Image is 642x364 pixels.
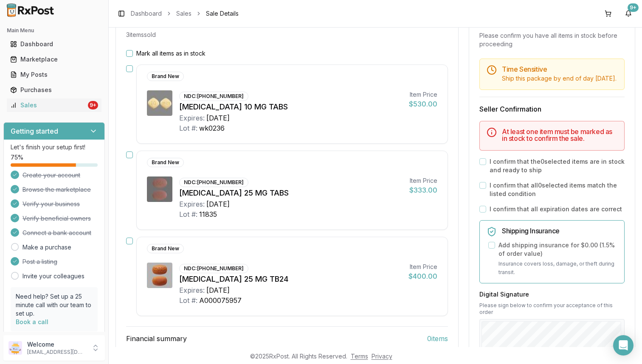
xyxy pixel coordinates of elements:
div: My Posts [10,70,98,79]
p: Insurance covers loss, damage, or theft during transit. [498,260,617,276]
p: 3 item s sold [126,31,156,39]
a: Terms [351,353,368,360]
h3: Seller Confirmation [479,104,625,114]
div: wk0236 [199,123,225,133]
div: [MEDICAL_DATA] 25 MG TB24 [179,273,402,285]
span: 75 % [11,153,23,162]
label: I confirm that all expiration dates are correct [490,205,622,213]
div: NDC: [PHONE_NUMBER] [179,178,248,187]
div: 11835 [199,209,217,219]
div: $530.00 [409,99,437,109]
p: Let's finish your setup first! [11,143,98,151]
div: Brand New [147,72,184,81]
h3: Getting started [11,126,58,136]
span: 0 item s [427,333,448,344]
nav: breadcrumb [131,9,239,18]
span: Create your account [23,171,80,179]
a: Book a call [16,318,48,325]
h5: At least one item must be marked as in stock to confirm the sale. [502,128,617,142]
span: Ship this package by end of day [DATE] . [502,75,617,82]
div: [DATE] [206,285,230,295]
div: 9+ [628,3,639,12]
span: Connect a bank account [23,229,91,237]
div: Dashboard [10,40,98,48]
button: Marketplace [3,53,105,66]
a: Make a purchase [23,243,71,252]
h5: Time Sensitive [502,66,617,73]
div: Purchases [10,86,98,94]
label: Add shipping insurance for $0.00 ( 1.5 % of order value) [498,241,617,258]
p: Please sign below to confirm your acceptance of this order [479,302,625,316]
button: 9+ [622,7,635,20]
span: Verify beneficial owners [23,214,91,223]
span: Verify your business [23,200,80,208]
div: Item Price [409,176,437,185]
p: Welcome [27,340,86,349]
div: Lot #: [179,123,197,133]
p: Need help? Set up a 25 minute call with our team to set up. [16,292,93,318]
span: Financial summary [126,333,187,344]
a: Purchases [7,82,101,98]
button: Purchases [3,83,105,97]
h3: Digital Signature [479,290,625,299]
div: Please confirm you have all items in stock before proceeding [479,31,625,48]
h5: Shipping Insurance [502,227,617,234]
img: Movantik 25 MG TABS [147,176,172,202]
div: Marketplace [10,55,98,64]
label: Mark all items as in stock [136,49,206,58]
span: Sale Details [206,9,239,18]
div: Item Price [408,263,437,271]
a: Invite your colleagues [23,272,84,280]
img: Farxiga 10 MG TABS [147,90,172,116]
div: [DATE] [206,199,230,209]
button: My Posts [3,68,105,81]
div: Lot #: [179,209,197,219]
div: Expires: [179,113,205,123]
div: Brand New [147,158,184,167]
div: Item Price [409,90,437,99]
div: $400.00 [408,271,437,281]
a: Privacy [372,353,392,360]
div: Expires: [179,199,205,209]
span: Browse the marketplace [23,185,91,194]
div: Open Intercom Messenger [613,335,634,356]
p: [EMAIL_ADDRESS][DOMAIN_NAME] [27,349,86,356]
a: Dashboard [131,9,162,18]
div: [MEDICAL_DATA] 25 MG TABS [179,187,403,199]
div: [MEDICAL_DATA] 10 MG TABS [179,101,402,113]
img: RxPost Logo [3,3,58,17]
button: Dashboard [3,37,105,51]
div: Expires: [179,285,205,295]
a: Dashboard [7,36,101,52]
div: NDC: [PHONE_NUMBER] [179,264,248,273]
img: Myrbetriq 25 MG TB24 [147,263,172,288]
a: Marketplace [7,52,101,67]
div: Lot #: [179,295,197,305]
div: 9+ [88,101,98,109]
div: NDC: [PHONE_NUMBER] [179,92,248,101]
label: I confirm that the 0 selected items are in stock and ready to ship [490,157,625,174]
div: $333.00 [409,185,437,195]
div: Brand New [147,244,184,253]
a: My Posts [7,67,101,82]
a: Sales9+ [7,98,101,113]
a: Sales [176,9,191,18]
label: I confirm that all 0 selected items match the listed condition [490,181,625,198]
div: A000075957 [199,295,242,305]
img: User avatar [8,341,22,355]
button: Sales9+ [3,98,105,112]
span: Post a listing [23,258,57,266]
div: Sales [10,101,86,109]
div: [DATE] [206,113,230,123]
h2: Main Menu [7,27,101,34]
